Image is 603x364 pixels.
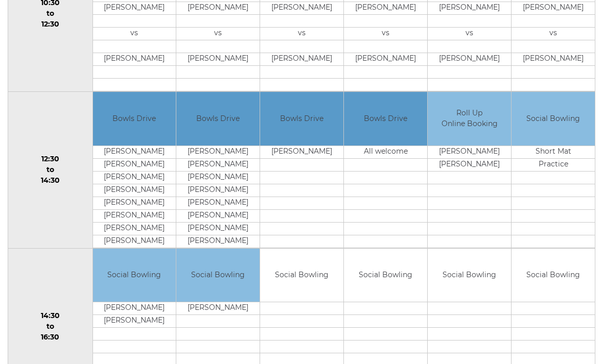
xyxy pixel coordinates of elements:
[176,28,260,40] td: vs
[260,145,343,158] td: [PERSON_NAME]
[93,28,176,40] td: vs
[428,92,511,145] td: Roll Up Online Booking
[93,209,176,222] td: [PERSON_NAME]
[428,2,511,15] td: [PERSON_NAME]
[93,302,176,315] td: [PERSON_NAME]
[93,92,176,145] td: Bowls Drive
[260,2,343,15] td: [PERSON_NAME]
[512,249,595,302] td: Social Bowling
[176,222,260,235] td: [PERSON_NAME]
[260,249,343,302] td: Social Bowling
[93,171,176,184] td: [PERSON_NAME]
[176,209,260,222] td: [PERSON_NAME]
[93,145,176,158] td: [PERSON_NAME]
[260,92,343,145] td: Bowls Drive
[8,92,93,249] td: 12:30 to 14:30
[176,158,260,171] td: [PERSON_NAME]
[344,145,427,158] td: All welcome
[176,302,260,315] td: [PERSON_NAME]
[512,28,595,40] td: vs
[93,315,176,328] td: [PERSON_NAME]
[428,249,511,302] td: Social Bowling
[428,28,511,40] td: vs
[512,145,595,158] td: Short Mat
[512,2,595,15] td: [PERSON_NAME]
[93,158,176,171] td: [PERSON_NAME]
[176,145,260,158] td: [PERSON_NAME]
[260,28,343,40] td: vs
[344,249,427,302] td: Social Bowling
[176,92,260,145] td: Bowls Drive
[93,249,176,302] td: Social Bowling
[428,53,511,66] td: [PERSON_NAME]
[176,53,260,66] td: [PERSON_NAME]
[428,145,511,158] td: [PERSON_NAME]
[176,171,260,184] td: [PERSON_NAME]
[344,92,427,145] td: Bowls Drive
[93,235,176,248] td: [PERSON_NAME]
[93,2,176,15] td: [PERSON_NAME]
[512,92,595,145] td: Social Bowling
[93,53,176,66] td: [PERSON_NAME]
[344,53,427,66] td: [PERSON_NAME]
[428,158,511,171] td: [PERSON_NAME]
[176,197,260,209] td: [PERSON_NAME]
[176,235,260,248] td: [PERSON_NAME]
[93,197,176,209] td: [PERSON_NAME]
[176,2,260,15] td: [PERSON_NAME]
[512,53,595,66] td: [PERSON_NAME]
[344,28,427,40] td: vs
[512,158,595,171] td: Practice
[176,184,260,197] td: [PERSON_NAME]
[93,184,176,197] td: [PERSON_NAME]
[344,2,427,15] td: [PERSON_NAME]
[260,53,343,66] td: [PERSON_NAME]
[176,249,260,302] td: Social Bowling
[93,222,176,235] td: [PERSON_NAME]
